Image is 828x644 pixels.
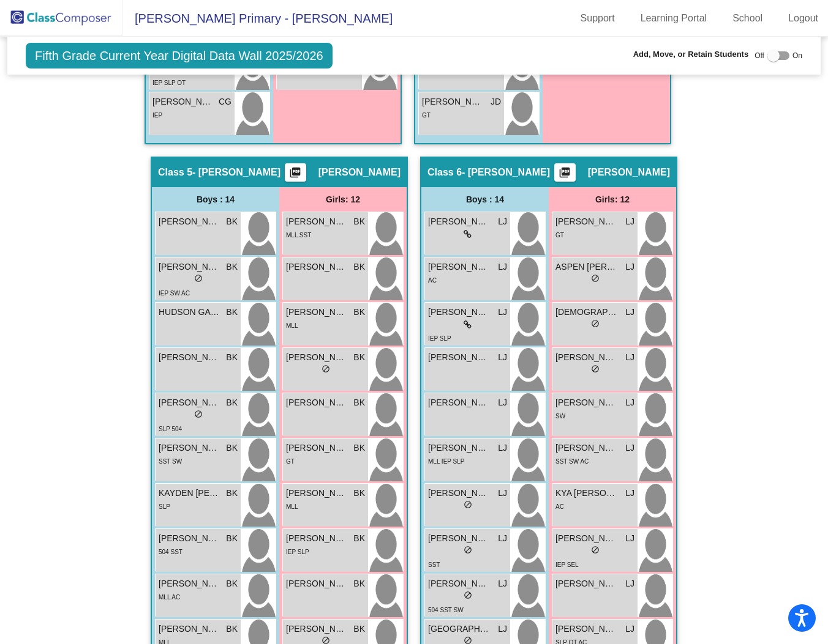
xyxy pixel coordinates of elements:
[219,95,231,108] span: CG
[498,487,507,500] span: LJ
[353,261,365,273] span: BK
[555,232,564,239] span: GT
[152,95,214,108] span: [PERSON_NAME]
[353,577,365,590] span: BK
[625,261,634,273] span: LJ
[555,413,565,420] span: SW
[194,274,203,283] span: do_not_disturb_alt
[498,532,507,545] span: LJ
[226,577,238,590] span: BK
[555,396,617,409] span: [PERSON_NAME]
[353,532,365,545] span: BK
[353,306,365,319] span: BK
[226,306,238,319] span: BK
[353,351,365,364] span: BK
[625,532,634,545] span: LJ
[428,396,489,409] span: [PERSON_NAME]
[428,487,489,500] span: [PERSON_NAME]
[464,591,472,599] span: do_not_disturb_alt
[555,577,617,590] span: [PERSON_NAME]
[428,442,489,454] span: [PERSON_NAME]
[353,623,365,635] span: BK
[555,306,617,319] span: [DEMOGRAPHIC_DATA][PERSON_NAME]
[554,163,576,182] button: Print Students Details
[723,9,772,28] a: School
[288,166,303,183] mat-icon: picture_as_pdf
[755,50,764,61] span: Off
[498,351,507,364] span: LJ
[421,187,549,212] div: Boys : 14
[226,396,238,409] span: BK
[159,532,220,545] span: [PERSON_NAME]
[226,623,238,635] span: BK
[625,487,634,500] span: LJ
[491,95,501,108] span: JD
[226,487,238,500] span: BK
[498,215,507,228] span: LJ
[428,623,489,635] span: [GEOGRAPHIC_DATA]
[422,95,483,108] span: [PERSON_NAME]
[286,623,347,635] span: [PERSON_NAME]
[159,549,183,555] span: 504 SST
[286,396,347,409] span: [PERSON_NAME]
[428,561,440,568] span: SST
[26,43,333,68] span: Fifth Grade Current Year Digital Data Wall 2025/2026
[549,187,676,212] div: Girls: 12
[428,532,489,545] span: [PERSON_NAME]
[353,487,365,500] span: BK
[591,546,600,554] span: do_not_disturb_alt
[422,112,431,119] span: GT
[498,577,507,590] span: LJ
[192,166,280,179] span: - [PERSON_NAME]
[498,396,507,409] span: LJ
[286,215,347,228] span: [PERSON_NAME]
[428,215,489,228] span: [PERSON_NAME]
[226,442,238,454] span: BK
[428,261,489,273] span: [PERSON_NAME]
[555,458,589,465] span: SST SW AC
[462,166,550,179] span: - [PERSON_NAME]
[226,261,238,273] span: BK
[286,549,309,555] span: IEP SLP
[555,351,617,364] span: [PERSON_NAME]
[555,215,617,228] span: [PERSON_NAME]
[498,623,507,635] span: LJ
[591,365,600,373] span: do_not_disturb_alt
[625,577,634,590] span: LJ
[633,48,749,61] span: Add, Move, or Retain Students
[286,503,298,510] span: MLL
[159,594,180,601] span: MLL AC
[226,351,238,364] span: BK
[152,112,162,119] span: IEP
[464,500,472,509] span: do_not_disturb_alt
[152,80,186,86] span: IEP SLP OT
[226,215,238,228] span: BK
[159,487,220,500] span: KAYDEN [PERSON_NAME]
[286,577,347,590] span: [PERSON_NAME]
[353,215,365,228] span: BK
[285,163,306,182] button: Print Students Details
[159,442,220,454] span: [PERSON_NAME]
[286,442,347,454] span: [PERSON_NAME]
[498,442,507,454] span: LJ
[159,458,182,465] span: SST SW
[428,607,464,613] span: 504 SST SW
[625,623,634,635] span: LJ
[778,9,828,28] a: Logout
[159,215,220,228] span: [PERSON_NAME]
[557,166,572,183] mat-icon: picture_as_pdf
[555,623,617,635] span: [PERSON_NAME]
[428,351,489,364] span: [PERSON_NAME]
[428,277,437,284] span: AC
[571,9,625,28] a: Support
[286,306,347,319] span: [PERSON_NAME]
[159,396,220,409] span: [PERSON_NAME]
[159,623,220,635] span: [PERSON_NAME]
[591,274,600,283] span: do_not_disturb_alt
[555,561,579,568] span: IEP SEL
[318,166,401,179] span: [PERSON_NAME]
[322,365,330,373] span: do_not_disturb_alt
[555,442,617,454] span: [PERSON_NAME]
[555,532,617,545] span: [PERSON_NAME]
[286,487,347,500] span: [PERSON_NAME]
